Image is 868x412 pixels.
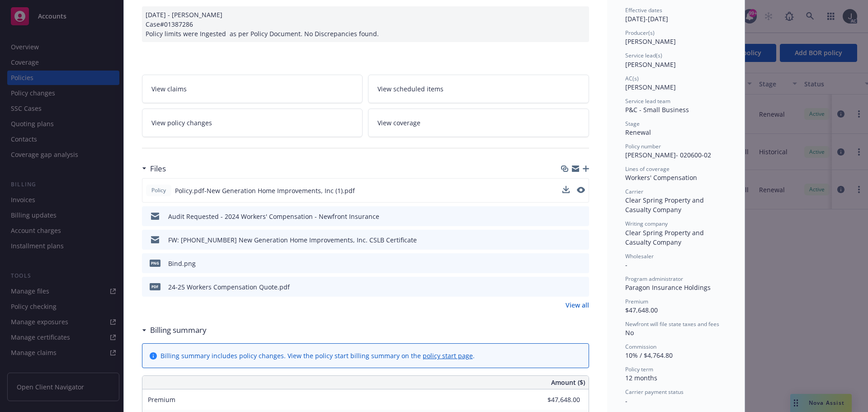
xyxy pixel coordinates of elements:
[142,324,207,336] div: Billing summary
[625,252,654,260] span: Wholesaler
[625,351,673,360] span: 10% / $4,764.80
[625,320,719,328] span: Newfront will file state taxes and fees
[175,186,355,195] span: Policy.pdf-New Generation Home Improvements, Inc (1).pdf
[625,397,627,405] span: -
[562,186,570,193] button: download file
[577,186,585,195] button: preview file
[625,306,658,314] span: $47,648.00
[625,260,627,269] span: -
[625,275,683,283] span: Program administrator
[625,128,651,137] span: Renewal
[562,186,570,195] button: download file
[168,259,196,268] div: Bind.png
[625,37,676,46] span: [PERSON_NAME]
[142,109,363,137] a: View policy changes
[625,75,639,82] span: AC(s)
[563,282,570,292] button: download file
[625,60,676,69] span: [PERSON_NAME]
[377,84,443,94] span: View scheduled items
[151,84,187,94] span: View claims
[625,165,670,173] span: Lines of coverage
[625,298,648,305] span: Premium
[625,6,662,14] span: Effective dates
[625,328,634,337] span: No
[625,83,676,91] span: [PERSON_NAME]
[150,186,168,194] span: Policy
[625,283,711,292] span: Paragon Insurance Holdings
[551,378,585,387] span: Amount ($)
[625,228,706,246] span: Clear Spring Property and Casualty Company
[142,163,166,175] div: Files
[168,212,379,221] div: Audit Requested - 2024 Workers' Compensation - Newfront Insurance
[168,235,417,245] div: FW: [PHONE_NUMBER] New Generation Home Improvements, Inc. CSLB Certificate
[577,212,585,221] button: preview file
[625,188,643,195] span: Carrier
[150,163,166,175] h3: Files
[151,118,212,128] span: View policy changes
[563,259,570,268] button: download file
[625,196,706,214] span: Clear Spring Property and Casualty Company
[160,351,475,360] div: Billing summary includes policy changes. View the policy start billing summary on the .
[142,6,589,42] div: [DATE] - [PERSON_NAME] Case#01387286 Policy limits were Ingested as per Policy Document. No Discr...
[625,151,711,159] span: [PERSON_NAME]- 020600-02
[625,374,657,382] span: 12 months
[625,343,656,350] span: Commission
[577,259,585,268] button: preview file
[148,395,175,404] span: Premium
[577,187,585,193] button: preview file
[625,388,684,396] span: Carrier payment status
[563,235,570,245] button: download file
[625,6,726,24] div: [DATE] - [DATE]
[625,220,668,227] span: Writing company
[625,97,670,105] span: Service lead team
[150,283,160,290] span: pdf
[423,351,473,360] a: policy start page
[625,29,655,37] span: Producer(s)
[527,393,585,407] input: 0.00
[577,235,585,245] button: preview file
[563,212,570,221] button: download file
[142,75,363,103] a: View claims
[168,282,290,292] div: 24-25 Workers Compensation Quote.pdf
[625,120,640,128] span: Stage
[368,75,589,103] a: View scheduled items
[625,142,661,150] span: Policy number
[368,109,589,137] a: View coverage
[377,118,420,128] span: View coverage
[566,300,589,310] a: View all
[625,105,689,114] span: P&C - Small Business
[577,282,585,292] button: preview file
[150,260,160,266] span: png
[625,173,726,182] div: Workers' Compensation
[625,365,653,373] span: Policy term
[150,324,207,336] h3: Billing summary
[625,52,662,59] span: Service lead(s)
